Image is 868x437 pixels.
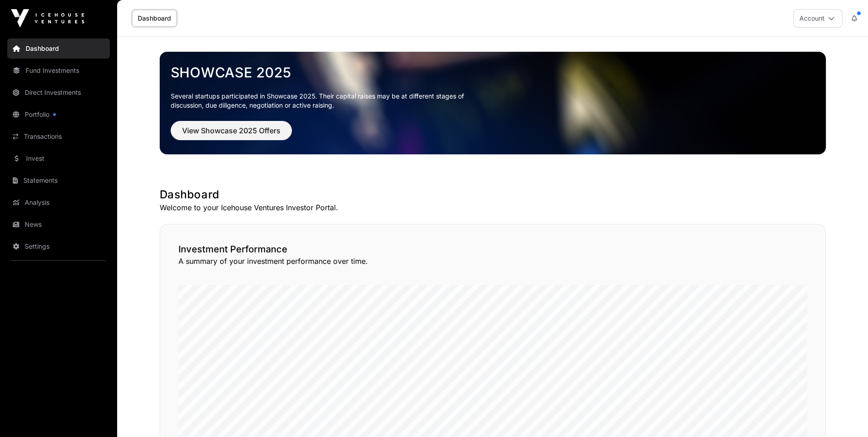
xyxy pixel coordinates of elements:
p: A summary of your investment performance over time. [178,256,807,267]
h1: Dashboard [160,187,826,202]
img: Showcase 2025 [160,52,826,154]
a: Direct Investments [7,82,110,103]
h2: Investment Performance [178,243,807,256]
p: Several startups participated in Showcase 2025. Their capital raises may be at different stages o... [171,92,478,110]
a: Dashboard [7,38,110,59]
button: Account [793,9,842,27]
span: View Showcase 2025 Offers [182,125,280,136]
a: Analysis [7,192,110,213]
a: News [7,214,110,235]
a: View Showcase 2025 Offers [171,130,292,139]
a: Transactions [7,126,110,147]
a: Showcase 2025 [171,64,815,81]
img: Icehouse Ventures Logo [11,9,84,27]
a: Statements [7,170,110,191]
a: Portfolio [7,104,110,125]
p: Welcome to your Icehouse Ventures Investor Portal. [160,202,826,213]
a: Invest [7,148,110,169]
a: Dashboard [132,10,177,27]
a: Fund Investments [7,60,110,81]
a: Settings [7,236,110,257]
button: View Showcase 2025 Offers [171,121,292,140]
